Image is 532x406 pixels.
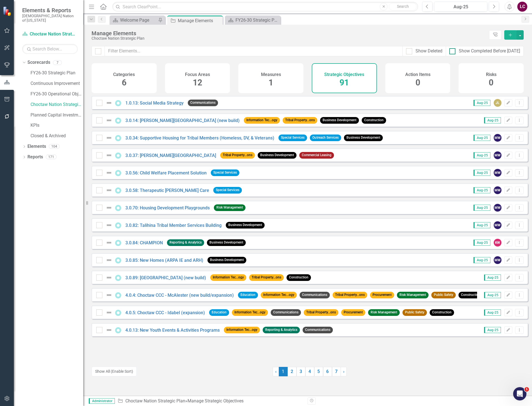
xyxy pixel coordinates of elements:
a: 3.0.84: CHAMPION [125,240,163,245]
a: Planned Capital Investments [31,112,83,118]
span: Construction [430,309,454,316]
h4: Strategic Objectives [324,72,364,77]
a: Welcome Page [111,17,157,24]
span: 12 [193,78,202,87]
span: Aug-25 [484,292,501,298]
span: Communications [300,292,330,298]
span: Reporting & Analytics [167,239,204,246]
span: Information Tec...ogy [224,327,260,333]
a: 3.0.14: [PERSON_NAME][GEOGRAPHIC_DATA] (new build) [125,118,240,123]
a: 3.0.56: Child Welfare Placement Solution [125,170,207,176]
span: Education [238,292,258,298]
span: Information Tec...ogy [232,309,268,316]
img: Not Defined [106,274,112,281]
a: FY26-30 Operational Objectives [31,91,83,97]
span: 1 [525,387,529,392]
span: Communications [303,327,333,333]
img: Not Defined [106,292,112,298]
span: Administrator [89,398,115,404]
img: Not Defined [106,117,112,124]
a: 4.0.4: Choctaw CCC - McAlester (new build/expansion) [125,293,234,298]
span: Business Development [320,117,359,123]
span: Business Development [344,135,383,141]
span: Risk Management [397,292,429,298]
span: Elements & Reports [22,7,78,14]
div: KW [494,239,501,247]
span: Special Services [278,135,307,141]
span: ‹ [275,369,277,374]
a: Continuous Improvement [31,80,83,87]
span: Special Services [211,169,239,176]
a: Scorecards [27,59,50,66]
button: Aug-25 [434,2,487,12]
span: Outreach Services [310,135,341,141]
a: 3.0.85: New Homes (ARPA IE and ARH) [125,258,203,263]
div: Show Completed Before [DATE] [459,48,520,54]
div: FY26-30 Strategic Plan [235,17,279,24]
div: MW [494,151,501,159]
img: Not Defined [106,169,112,176]
a: 2 [288,367,297,376]
span: 1 [279,367,288,376]
span: Tribal Property...ons [333,292,367,298]
span: 91 [340,78,349,87]
a: FY26-30 Strategic Plan [31,70,83,76]
div: 171 [46,155,57,159]
span: Education [209,309,229,316]
small: [DEMOGRAPHIC_DATA] Nation of [US_STATE] [22,14,78,23]
h4: Action Items [405,72,430,77]
img: Not Defined [106,239,112,246]
a: 3.0.70: Housing Development Playgrounds [125,205,210,210]
a: 6 [323,367,332,376]
img: ClearPoint Strategy [3,6,12,16]
div: 104 [49,144,60,149]
span: 0 [489,78,493,87]
a: 3.0.82: Talihina Tribal Member Services Building [125,223,222,228]
span: Aug-25 [484,309,501,316]
img: Not Defined [106,100,112,106]
a: Closed & Archived [31,133,83,139]
span: Construction [362,117,386,123]
a: KPIs [31,122,83,129]
a: Elements [27,143,46,150]
img: Not Defined [106,187,112,194]
span: Construction [458,292,483,298]
span: Tribal Property...ons [283,117,317,123]
a: 7 [332,367,341,376]
span: Tribal Property...ons [304,309,338,316]
a: Choctaw Nation Strategic Plan [31,101,83,108]
span: Aug-25 [473,205,490,211]
a: Choctaw Nation Strategic Plan [125,398,185,404]
a: 4 [305,367,314,376]
span: Aug-25 [473,257,490,263]
div: 7 [53,60,62,65]
span: Aug-25 [473,240,490,246]
div: MW [494,256,501,264]
div: MW [494,186,501,194]
span: Communications [188,100,218,106]
button: Search [389,3,417,11]
span: Business Development [258,152,297,158]
div: Manage Elements [92,30,486,36]
h4: Measures [261,72,281,77]
h4: Risks [486,72,496,77]
div: JL [494,99,501,107]
span: Public Safety [402,309,427,316]
a: 4.0.13: New Youth Events & Activities Programs [125,328,220,333]
div: LC [517,2,527,12]
h4: Categories [113,72,135,77]
div: Choctaw Nation Strategic Plan [92,36,486,40]
div: MW [494,204,501,212]
div: Manage Elements [178,17,221,24]
span: Business Development [207,239,246,246]
span: Aug-25 [473,152,490,158]
span: Commercial Leasing [299,152,334,158]
a: 3.0.37: [PERSON_NAME][GEOGRAPHIC_DATA] [125,153,216,158]
img: Not Defined [106,222,112,229]
a: 3.0.89: [GEOGRAPHIC_DATA] (new build) [125,275,206,280]
a: 5 [314,367,323,376]
a: 3 [297,367,305,376]
span: Procurement [370,292,394,298]
div: Welcome Page [120,17,157,24]
span: Search [397,4,409,9]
